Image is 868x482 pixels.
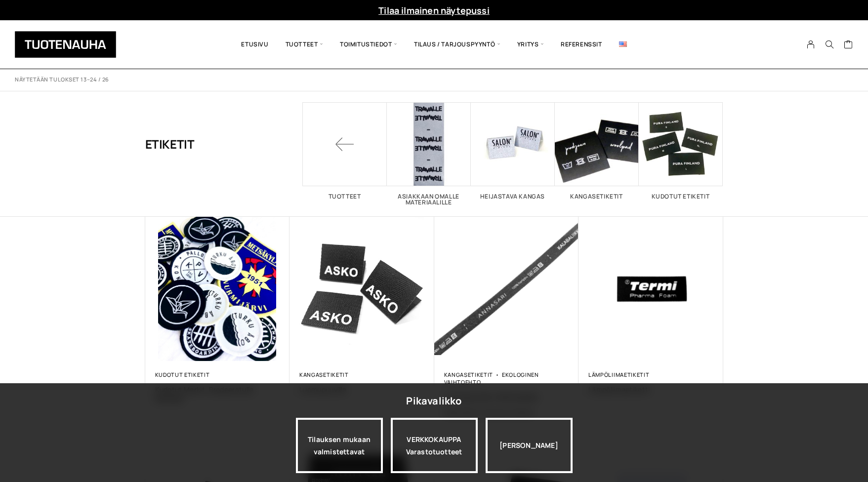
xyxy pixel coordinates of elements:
a: Ekologinen vaihtoehto [444,371,539,386]
a: Tilaa ilmainen näytepussi [378,4,490,16]
span: Yritys [509,28,552,61]
a: My Account [801,40,821,49]
h2: Asiakkaan omalle materiaalille [387,194,471,205]
a: Visit product category Kudotut etiketit [639,102,723,200]
h2: Kudotut etiketit [639,194,723,200]
a: Lämpöliimaetiketit [588,371,649,378]
a: VERKKOKAUPPAVarastotuotteet [391,418,478,473]
div: Pikavalikko [406,392,461,410]
img: Tuotenauha Oy [15,31,116,58]
h2: Kangasetiketit [555,194,639,200]
button: Search [820,40,839,49]
a: Tuotteet [303,102,387,200]
a: Kangasetiketit [444,371,494,378]
a: Kudotut etiketit [155,371,210,378]
a: Visit product category Asiakkaan omalle materiaalille [387,102,471,205]
span: Tuotteet [277,28,331,61]
a: Visit product category Kangasetiketit [555,102,639,200]
span: Toimitustiedot [331,28,406,61]
h2: Tuotteet [303,194,387,200]
img: English [619,41,627,47]
a: Visit product category Heijastava kangas [471,102,555,200]
p: Näytetään tulokset 13–24 / 26 [15,76,109,83]
a: Tilauksen mukaan valmistettavat [296,418,383,473]
a: Referenssit [552,28,611,61]
h1: Etiketit [145,102,195,186]
div: [PERSON_NAME] [486,418,573,473]
div: VERKKOKAUPPA Varastotuotteet [391,418,478,473]
h2: Heijastava kangas [471,194,555,200]
a: Kangasetiketit [299,371,349,378]
span: Tilaus / Tarjouspyyntö [406,28,509,61]
a: Cart [844,40,853,51]
a: Etusivu [233,28,277,61]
